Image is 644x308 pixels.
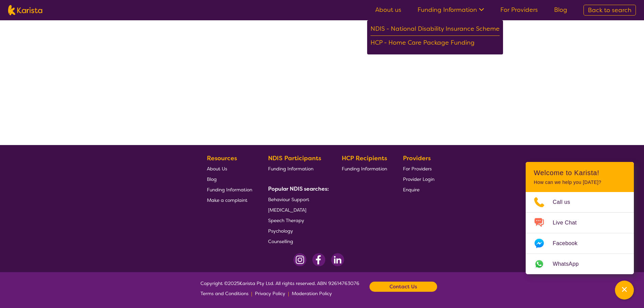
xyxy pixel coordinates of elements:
[583,5,636,16] a: Back to search
[553,259,587,269] span: WhatsApp
[268,217,304,223] span: Speech Therapy
[8,5,42,15] img: Karista logo
[255,288,285,299] a: Privacy Policy
[251,288,252,299] p: |
[207,187,252,193] span: Funding Information
[342,166,387,172] span: Funding Information
[288,288,289,299] p: |
[312,253,326,266] img: Facebook
[418,6,484,14] a: Funding Information
[293,253,307,266] img: Instagram
[268,207,306,213] span: [MEDICAL_DATA]
[375,6,401,14] a: About us
[403,154,431,162] b: Providers
[200,290,248,297] span: Terms and Conditions
[371,38,500,49] div: HCP - Home Care Package Funding
[268,238,293,244] span: Counselling
[554,6,567,14] a: Blog
[268,215,326,226] a: Speech Therapy
[268,166,313,172] span: Funding Information
[371,24,500,36] div: NDIS - National Disability Insurance Scheme
[207,163,252,174] a: About Us
[207,195,252,205] a: Make a complaint
[207,166,227,172] span: About Us
[331,253,344,266] img: LinkedIn
[255,290,285,297] span: Privacy Policy
[403,163,434,174] a: For Providers
[526,254,634,274] a: Web link opens in a new tab.
[200,278,359,299] span: Copyright © 2025 Karista Pty Ltd. All rights reserved. ABN 92614763076
[615,281,634,300] button: Channel Menu
[268,228,293,234] span: Psychology
[342,163,387,174] a: Funding Information
[588,6,631,14] span: Back to search
[403,176,434,182] span: Provider Login
[534,169,626,177] h2: Welcome to Karista!
[200,288,248,299] a: Terms and Conditions
[268,205,326,215] a: [MEDICAL_DATA]
[553,197,578,207] span: Call us
[207,197,247,203] span: Make a complaint
[268,194,326,205] a: Behaviour Support
[207,176,217,182] span: Blog
[500,6,538,14] a: For Providers
[207,154,237,162] b: Resources
[403,174,434,184] a: Provider Login
[268,226,326,236] a: Psychology
[553,218,585,228] span: Live Chat
[526,162,634,274] div: Channel Menu
[534,180,626,185] p: How can we help you [DATE]?
[268,196,309,203] span: Behaviour Support
[403,166,432,172] span: For Providers
[389,282,417,292] b: Contact Us
[342,154,387,162] b: HCP Recipients
[207,184,252,195] a: Funding Information
[292,290,332,297] span: Moderation Policy
[268,185,329,192] b: Popular NDIS searches:
[268,154,321,162] b: NDIS Participants
[268,236,326,246] a: Counselling
[268,163,326,174] a: Funding Information
[526,192,634,274] ul: Choose channel
[292,288,332,299] a: Moderation Policy
[403,187,420,193] span: Enquire
[207,174,252,184] a: Blog
[403,184,434,195] a: Enquire
[553,238,586,248] span: Facebook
